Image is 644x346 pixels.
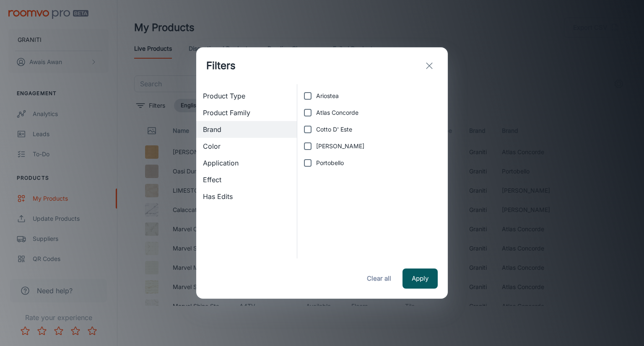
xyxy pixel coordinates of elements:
[196,171,297,188] div: Effect
[196,104,297,121] div: Product Family
[206,58,236,73] h1: Filters
[196,88,297,104] div: Product Type
[196,138,297,155] div: Color
[316,91,339,101] span: Ariostea
[203,108,290,118] span: Product Family
[316,158,344,168] span: Portobello
[203,124,290,134] span: Brand
[203,141,290,151] span: Color
[196,188,297,205] div: Has Edits
[402,269,438,289] button: Apply
[196,121,297,138] div: Brand
[203,91,290,101] span: Product Type
[362,269,396,289] button: Clear all
[203,158,290,168] span: Application
[316,125,352,134] span: Cotto D' Este
[203,175,290,185] span: Effect
[196,155,297,171] div: Application
[316,142,364,151] span: [PERSON_NAME]
[203,191,290,201] span: Has Edits
[316,108,358,117] span: Atlas Concorde
[421,57,438,74] button: exit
